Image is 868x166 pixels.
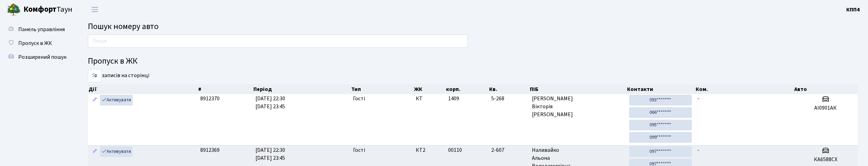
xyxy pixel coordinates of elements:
[18,39,52,47] span: Пропуск в ЖК
[448,146,462,154] span: 00110
[88,35,468,48] input: Пошук
[100,95,133,105] a: Активувати
[200,146,220,154] span: 8912369
[529,84,626,94] th: ПІБ
[353,146,365,154] span: Гості
[88,84,198,94] th: Дії
[353,95,365,103] span: Гості
[796,105,855,111] h5: АІ0901АК
[88,69,102,82] select: записів на сторінці
[3,36,72,50] a: Пропуск в ЖК
[697,95,699,102] span: -
[416,146,443,154] span: КТ2
[445,84,488,94] th: корп.
[697,146,699,154] span: -
[253,84,351,94] th: Період
[198,84,253,94] th: #
[86,4,103,15] button: Переключити навігацію
[88,69,149,82] label: записів на сторінці
[7,3,21,17] img: logo.png
[796,156,855,163] h5: КА6588СХ
[846,6,860,13] b: КПП4
[488,84,529,94] th: Кв.
[491,95,526,103] span: 5-268
[626,84,695,94] th: Контакти
[23,4,57,15] b: Комфорт
[3,22,72,36] a: Панель управління
[100,146,133,157] a: Активувати
[351,84,413,94] th: Тип
[416,95,443,103] span: КТ
[255,95,285,110] span: [DATE] 22:30 [DATE] 23:45
[695,84,794,94] th: Ком.
[3,50,72,64] a: Розширений пошук
[18,26,65,33] span: Панель управління
[23,4,72,16] span: Таун
[18,53,67,61] span: Розширений пошук
[200,95,220,102] span: 8912370
[413,84,446,94] th: ЖК
[491,146,526,154] span: 2-607
[846,6,860,14] a: КПП4
[88,20,159,33] span: Пошук номеру авто
[91,146,99,157] a: Редагувати
[88,56,858,66] h4: Пропуск в ЖК
[532,95,624,119] span: [PERSON_NAME] Вікторія [PERSON_NAME]
[91,95,99,105] a: Редагувати
[255,146,285,162] span: [DATE] 22:30 [DATE] 23:45
[448,95,459,102] span: 1409
[794,84,858,94] th: Авто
